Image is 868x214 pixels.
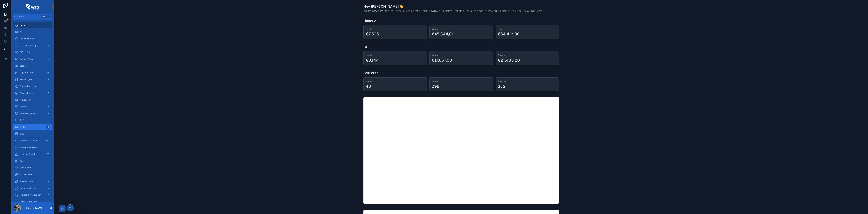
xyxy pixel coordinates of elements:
div: 1 [46,132,50,136]
a: Provisionen [13,97,52,103]
div: scrollable content [11,20,54,202]
a: Glocken [13,63,52,69]
h1: Stückzahl [363,71,379,75]
div: €7.595 [366,31,379,37]
a: SMS1 [13,131,52,137]
div: 36 [46,71,50,75]
a: Content Börse0 [13,56,52,62]
a: Offene Starts [13,49,52,55]
h3: Forecast [498,53,557,57]
span: Vorschussanfrage [20,44,37,47]
span: E-Mails [20,126,27,128]
span: Projektplanung [20,37,34,40]
h3: Forecast [498,27,557,31]
span: To Dos [20,119,26,122]
span: Sales-ID Provider [20,200,37,203]
span: Provideranmeldungen [20,194,41,196]
a: Laufende Projekte23 [13,151,52,157]
div: €54.412,80 [498,31,520,37]
h3: Monat [432,53,490,57]
a: Projektplanung [13,36,52,42]
span: Jump to... [18,15,40,18]
span: Auszeichnung [20,92,33,94]
span: Meine Raketen [20,180,34,183]
span: Home [20,24,25,26]
a: Provideranmeldungen0 [13,192,52,198]
div: €21.433,20 [498,58,520,63]
div: 0 [46,57,50,61]
a: Raketen [13,104,52,110]
div: 5 [46,200,50,204]
div: 0 [46,186,50,190]
span: Glocken [20,65,28,67]
h1: Hey [PERSON_NAME] 👋 [363,4,543,9]
a: E-Mails6 [13,124,52,130]
h3: Monat [432,27,490,31]
span: Willkommen im Rocket Space. Hier findest du deine ToDo´s, Projekte, Raketen und alles andere, was... [363,9,543,13]
a: Supportcenter36 [13,70,52,76]
span: Start planen [20,166,31,169]
div: 6 [46,125,50,129]
span: Neuanmeldungen [20,187,37,190]
h1: Umsatz [363,18,376,23]
span: Terminkalender [20,173,35,176]
a: Bonus abrechnen [13,83,52,89]
h3: Monat [432,80,490,83]
span: Provisionen [20,99,31,101]
img: App logo [26,4,39,10]
a: Terminkalender [13,172,52,178]
span: Raketenstart offen [20,139,37,142]
span: Bonus abrechnen [20,85,36,88]
h3: Heute [366,27,425,31]
span: Supportcenter [20,71,34,74]
div: 296 [432,84,439,89]
span: Rechnungen [20,78,32,81]
div: €3.144 [366,58,379,63]
span: Ctrl [41,15,47,18]
div: 0 [46,111,50,115]
h3: Forecast [498,80,557,83]
a: Telefoneingänge0 [13,110,52,117]
a: Meine Raketen [13,178,52,184]
span: Deals [20,160,25,162]
span: Telefoneingänge [20,112,36,115]
div: 1 [46,145,50,149]
div: €45.344,00 [432,31,455,37]
span: K [48,15,51,18]
div: 23 [46,152,50,156]
div: 2 [46,91,50,95]
span: Raketen [20,105,28,108]
span: Geplante Projekte [20,146,37,149]
a: KPI [13,29,52,35]
a: Auszeichnung2 [13,90,52,96]
button: Jump to...CtrlK [13,14,52,20]
a: Start planen [13,165,52,171]
a: Rechnungen [13,76,52,83]
div: 355 [498,84,505,89]
div: 0 [46,193,50,197]
h3: Heute [366,80,425,83]
span: Offene Starts [20,51,32,54]
span: Laufende Projekte [20,153,37,156]
a: Deals [13,158,52,164]
div: €17.861,00 [432,58,452,63]
span: Content Börse [20,58,33,60]
a: Sales-ID Provider5 [13,199,52,205]
div: 3 [46,43,50,48]
a: Vorschussanfrage3 [13,42,52,49]
h1: OH [363,44,369,49]
div: 162 [45,139,50,143]
span: KPI [20,31,23,33]
p: [PERSON_NAME] [24,206,43,210]
a: Home [13,22,52,28]
span: SMS [20,132,24,135]
div: 46 [366,84,371,89]
a: Neuanmeldungen0 [13,185,52,191]
a: Geplante Projekte1 [13,144,52,150]
a: Raketenstart offen162 [13,138,52,144]
a: To Dos [13,117,52,123]
h3: Heute [366,53,425,57]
